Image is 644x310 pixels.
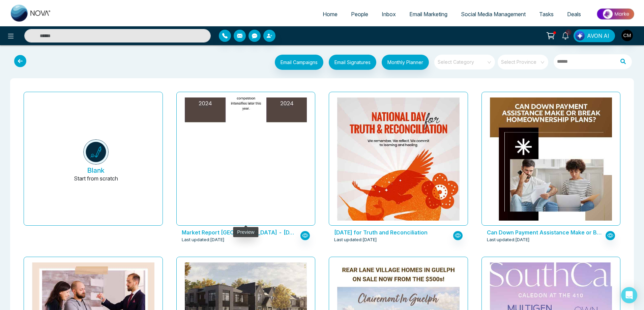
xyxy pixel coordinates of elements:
button: AVON AI [574,29,615,42]
a: Email Campaigns [269,58,323,65]
button: BlankStart from scratch [35,97,157,225]
a: Email Marketing [403,8,454,21]
a: Deals [560,8,588,21]
p: Start from scratch [74,174,118,191]
img: Lead Flow [575,31,585,40]
h5: Blank [87,166,105,174]
span: Home [323,11,338,18]
img: Nova CRM Logo [11,5,51,22]
span: Inbox [382,11,396,18]
span: Last updated: [DATE] [334,236,377,243]
span: Last updated: [DATE] [487,236,530,243]
span: AVON AI [587,32,609,40]
a: Social Media Management [454,8,532,21]
img: Market-place.gif [591,6,640,22]
span: 3 [565,29,572,35]
a: 3 [557,29,574,41]
button: Email Signatures [329,55,376,70]
img: novacrm [276,97,521,250]
button: Email Campaigns [275,55,323,70]
a: Tasks [532,8,560,21]
div: Open Intercom Messenger [621,287,637,303]
p: National Day for Truth and Reconciliation [334,228,449,236]
span: Tasks [539,11,554,18]
a: Home [316,8,344,21]
a: Inbox [375,8,403,21]
span: Email Marketing [409,11,447,18]
button: Monthly Planner [382,55,429,70]
a: Monthly Planner [376,55,429,72]
a: Email Signatures [323,55,376,72]
img: User Avatar [621,30,633,41]
p: Market Report Ontario - September 2025 [182,228,297,236]
span: Last updated: [DATE] [182,236,225,243]
img: novacrm [83,139,109,165]
span: Deals [567,11,581,18]
p: Can Down Payment Assistance Make or Break Homeownership Plans? [487,228,602,236]
span: Social Media Management [461,11,526,18]
span: People [351,11,368,18]
a: People [344,8,375,21]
